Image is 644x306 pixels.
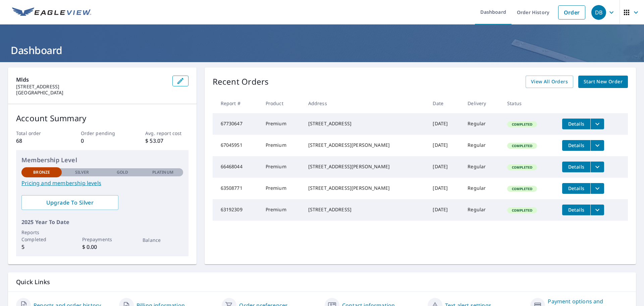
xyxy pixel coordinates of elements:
button: detailsBtn-67730647 [562,119,590,129]
p: [GEOGRAPHIC_DATA] [16,90,167,96]
span: Completed [508,186,536,191]
button: detailsBtn-63192309 [562,205,590,215]
div: [STREET_ADDRESS][PERSON_NAME] [308,185,422,191]
span: Completed [508,165,536,170]
button: filesDropdownBtn-63192309 [590,205,604,215]
button: detailsBtn-66468044 [562,162,590,172]
td: [DATE] [427,113,462,135]
td: Regular [462,135,502,156]
p: Total order [16,130,59,137]
button: filesDropdownBtn-67730647 [590,119,604,129]
p: Prepayments [82,236,122,243]
p: $ 0.00 [82,243,122,251]
td: Premium [260,178,303,199]
td: [DATE] [427,156,462,178]
p: 2025 Year To Date [21,218,183,226]
p: Mlds [16,76,167,84]
td: Regular [462,199,502,221]
p: Quick Links [16,278,628,286]
th: Delivery [462,93,502,113]
button: detailsBtn-63508771 [562,183,590,194]
div: DB [591,5,606,20]
span: Details [566,164,586,170]
a: Start New Order [578,76,628,88]
td: [DATE] [427,135,462,156]
div: [STREET_ADDRESS][PERSON_NAME] [308,163,422,170]
td: [DATE] [427,199,462,221]
p: 68 [16,137,59,145]
button: filesDropdownBtn-66468044 [590,162,604,172]
td: 67730647 [213,113,260,135]
p: Balance [143,236,183,244]
span: Completed [508,122,536,127]
td: [DATE] [427,178,462,199]
img: EV Logo [12,7,91,17]
th: Product [260,93,303,113]
span: View All Orders [531,78,568,86]
p: Account Summary [16,112,189,124]
span: Start New Order [584,78,623,86]
button: filesDropdownBtn-67045951 [590,140,604,151]
td: Regular [462,113,502,135]
p: [STREET_ADDRESS] [16,84,167,90]
div: [STREET_ADDRESS] [308,206,422,213]
a: Pricing and membership levels [21,179,183,187]
th: Date [427,93,462,113]
th: Address [303,93,428,113]
td: Regular [462,156,502,178]
div: [STREET_ADDRESS][PERSON_NAME] [308,142,422,148]
a: Order [558,5,585,19]
td: 63192309 [213,199,260,221]
th: Report # [213,93,260,113]
p: Gold [117,169,128,175]
span: Details [566,121,586,127]
td: 66468044 [213,156,260,178]
span: Completed [508,143,536,148]
p: Order pending [81,130,124,137]
td: Regular [462,178,502,199]
p: Avg. report cost [145,130,188,137]
p: Bronze [33,169,50,175]
span: Details [566,207,586,213]
button: filesDropdownBtn-63508771 [590,183,604,194]
span: Details [566,185,586,191]
span: Upgrade To Silver [27,199,113,206]
td: 63508771 [213,178,260,199]
p: Recent Orders [213,76,269,88]
h1: Dashboard [8,43,636,57]
p: 0 [81,137,124,145]
td: 67045951 [213,135,260,156]
th: Status [502,93,557,113]
p: Reports Completed [21,229,62,243]
p: Membership Level [21,156,183,165]
td: Premium [260,156,303,178]
p: Silver [75,169,89,175]
p: $ 53.07 [145,137,188,145]
p: 5 [21,243,62,251]
button: detailsBtn-67045951 [562,140,590,151]
td: Premium [260,135,303,156]
td: Premium [260,113,303,135]
span: Details [566,142,586,148]
span: Completed [508,208,536,213]
td: Premium [260,199,303,221]
a: Upgrade To Silver [21,195,118,210]
div: [STREET_ADDRESS] [308,120,422,127]
p: Platinum [152,169,173,175]
a: View All Orders [526,76,573,88]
